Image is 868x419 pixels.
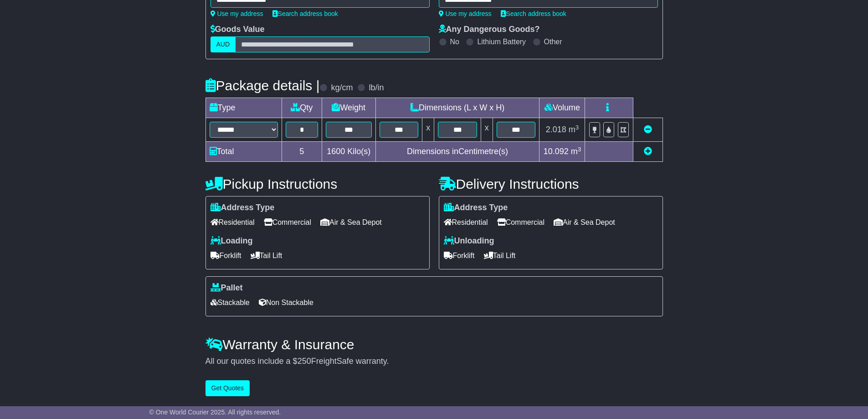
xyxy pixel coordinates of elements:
[282,98,322,118] td: Qty
[544,147,569,156] span: 10.092
[578,146,581,153] sup: 3
[444,215,488,229] span: Residential
[569,125,579,134] span: m
[298,357,311,366] span: 250
[571,147,581,156] span: m
[211,248,241,263] span: Forklift
[554,215,615,229] span: Air & Sea Depot
[149,409,281,416] span: © One World Courier 2025. All rights reserved.
[320,215,382,229] span: Air & Sea Depot
[375,142,539,162] td: Dimensions in Centimetre(s)
[211,203,275,213] label: Address Type
[422,118,434,142] td: x
[211,283,243,293] label: Pallet
[259,295,313,310] span: Non Stackable
[205,380,250,396] button: Get Quotes
[497,215,544,229] span: Commercial
[205,337,663,352] h4: Warranty & Insurance
[546,125,566,134] span: 2.018
[501,10,566,17] a: Search address book
[544,37,562,46] label: Other
[211,295,250,310] span: Stackable
[539,98,585,118] td: Volume
[272,10,338,17] a: Search address book
[205,142,282,162] td: Total
[327,147,345,156] span: 1600
[444,236,494,246] label: Unloading
[205,357,663,367] div: All our quotes include a $ FreightSafe warranty.
[211,10,263,17] a: Use my address
[322,98,375,118] td: Weight
[282,142,322,162] td: 5
[205,98,282,118] td: Type
[575,124,579,131] sup: 3
[644,147,652,156] a: Add new item
[251,248,282,263] span: Tail Lift
[644,125,652,134] a: Remove this item
[477,37,526,46] label: Lithium Battery
[211,25,265,35] label: Goods Value
[444,248,475,263] span: Forklift
[439,10,492,17] a: Use my address
[211,36,236,52] label: AUD
[322,142,375,162] td: Kilo(s)
[331,83,353,93] label: kg/cm
[484,248,516,263] span: Tail Lift
[439,176,663,191] h4: Delivery Instructions
[369,83,384,93] label: lb/in
[264,215,311,229] span: Commercial
[450,37,459,46] label: No
[205,176,430,191] h4: Pickup Instructions
[481,118,493,142] td: x
[211,236,253,246] label: Loading
[375,98,539,118] td: Dimensions (L x W x H)
[205,78,320,93] h4: Package details |
[439,25,540,35] label: Any Dangerous Goods?
[211,215,255,229] span: Residential
[444,203,508,213] label: Address Type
